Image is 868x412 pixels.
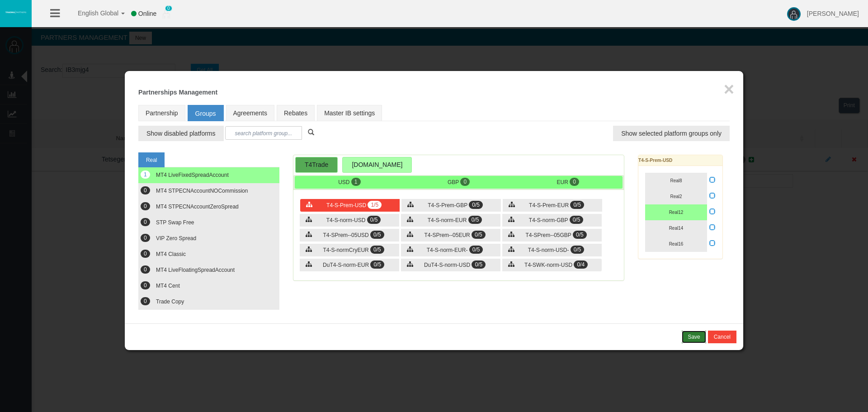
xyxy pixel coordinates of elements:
[428,202,467,208] span: T4-S-Prem-GBP
[460,178,470,186] span: 0
[156,188,248,194] span: MT4 STPECNAccountNOCommission
[138,183,279,199] button: 0 MT4 STPECNAccountNOCommission
[528,247,569,253] span: T4-S-norm-USD-
[156,267,235,273] span: MT4 LiveFloatingSpreadAccount
[141,218,150,226] span: 0
[138,215,279,231] button: 0 STP Swap Free
[645,189,707,204] button: Real2
[138,246,279,262] button: 0 MT4 Classic
[138,105,185,121] a: Partnership
[156,298,184,305] span: Trade Copy
[323,262,369,268] span: DuT4-S-norm-EUR
[141,234,150,242] span: 0
[469,246,483,254] span: 0/5
[295,157,338,173] div: T4Trade
[682,331,706,343] button: Save
[557,179,568,185] span: EUR
[708,331,736,343] button: Cancel
[277,105,315,121] a: Rebates
[448,179,459,185] span: GBP
[469,201,483,209] span: 0/5
[195,110,216,117] span: Groups
[529,202,569,208] span: T4-S-Prem-EUR
[141,202,150,210] span: 0
[669,226,684,231] span: Real14
[428,217,467,223] span: T4-S-norm-EUR
[138,10,156,17] span: Online
[326,217,366,223] span: T4-S-norm-USD
[724,80,734,98] button: ×
[163,9,170,19] img: user_small.png
[370,260,384,269] span: 0/5
[787,7,801,21] img: user-image
[165,5,172,11] span: 0
[570,216,584,224] span: 0/5
[472,260,486,269] span: 0/5
[141,265,150,274] span: 0
[570,178,579,186] span: 0
[138,152,165,167] a: Real
[570,201,584,209] span: 0/5
[156,219,194,226] span: STP Swap Free
[156,204,239,210] span: MT4 STPECNAccountZeroSpread
[613,126,730,141] button: Show selected platform groups only
[621,129,722,138] span: Show selected platform groups only
[141,281,150,289] span: 0
[138,89,217,96] b: Partnerships Management
[351,178,361,186] span: 1
[138,167,279,183] button: 1 MT4 LiveFixedSpreadAccount
[571,246,585,254] span: 0/5
[342,157,412,173] div: [DOMAIN_NAME]
[156,235,196,242] span: VIP Zero Spread
[138,262,279,278] button: 0 MT4 LiveFloatingSpreadAccount
[472,231,486,239] span: 0/5
[226,105,274,121] a: Agreements
[138,126,224,141] button: Show disabled platforms
[156,283,180,289] span: MT4 Cent
[323,232,368,238] span: T4-SPrem--05USD
[370,246,384,254] span: 0/5
[66,9,118,17] span: English Global
[645,204,707,220] button: Real12
[645,236,707,252] button: Real16
[5,10,27,14] img: logo.svg
[188,105,224,121] a: Groups
[468,216,482,224] span: 0/5
[427,247,468,253] span: T4-S-norm-EUR-
[141,297,150,305] span: 0
[138,278,279,294] button: 0 MT4 Cent
[669,242,684,246] span: Real16
[670,178,682,183] span: Real8
[156,172,229,178] span: MT4 LiveFixedSpreadAccount
[524,262,572,268] span: T4-SWK-norm-USD
[367,216,381,224] span: 0/5
[638,158,672,163] b: T4-S-Prem-USD
[645,220,707,236] button: Real14
[317,105,382,121] a: Master IB settings
[326,202,366,208] span: T4-S-Prem-USD
[368,201,382,209] span: 1/5
[670,194,682,199] span: Real2
[138,231,279,246] button: 0 VIP Zero Spread
[338,179,349,185] span: USD
[424,232,470,238] span: T4-SPrem--05EUR
[156,251,186,257] span: MT4 Classic
[688,333,700,341] div: Save
[424,262,470,268] span: DuT4-S-norm-USD
[645,173,707,189] button: Real8
[146,129,216,138] span: Show disabled platforms
[138,294,279,310] button: 0 Trade Copy
[323,247,368,253] span: T4-S-normCryEUR
[141,186,150,194] span: 0
[574,260,588,269] span: 0/4
[138,199,279,215] button: 0 MT4 STPECNAccountZeroSpread
[141,250,150,258] span: 0
[225,126,302,140] input: search platform group...
[573,231,587,239] span: 0/5
[141,170,150,179] span: 1
[526,232,571,238] span: T4-SPrem--05GBP
[807,10,859,17] span: [PERSON_NAME]
[370,231,384,239] span: 0/5
[669,210,684,215] span: Real12
[529,217,568,223] span: T4-S-norm-GBP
